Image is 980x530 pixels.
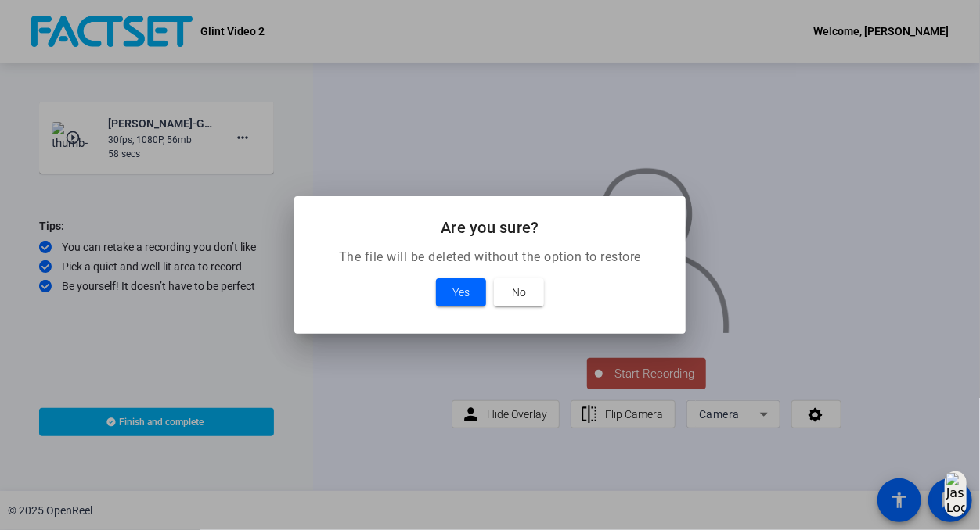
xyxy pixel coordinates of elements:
button: No [494,278,544,306]
button: Yes [436,278,486,306]
p: The file will be deleted without the option to restore [313,248,667,267]
span: Yes [452,283,470,302]
span: No [512,283,526,302]
h2: Are you sure? [313,215,667,240]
